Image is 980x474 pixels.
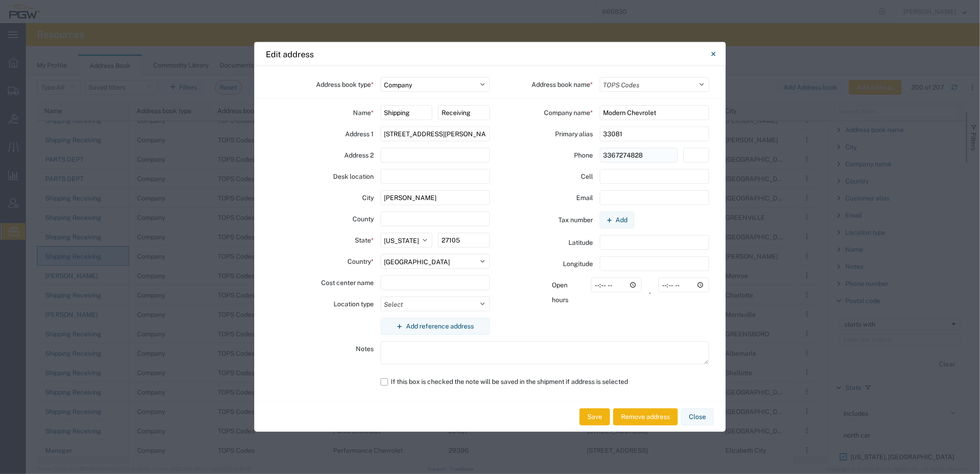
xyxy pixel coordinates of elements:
label: Name [353,105,374,120]
label: Desk location [334,169,374,184]
label: State [355,233,374,248]
button: Add reference address [381,318,490,335]
input: First [381,105,433,120]
label: Cost center name [322,275,374,290]
label: Company name [544,105,593,120]
div: - [647,278,653,307]
button: Remove address [613,408,678,425]
label: Location type [334,297,374,311]
label: Email [577,190,593,205]
label: Country [348,254,374,269]
div: Tax number [490,212,600,229]
h4: Edit address [266,48,314,60]
label: Latitude [569,235,593,250]
input: Last [438,105,490,120]
button: Add [600,212,634,229]
label: City [363,190,374,205]
button: Close [704,45,723,63]
label: Primary alias [556,127,593,141]
button: Save [580,408,610,425]
label: Address 1 [346,127,374,141]
label: Address book name [532,77,593,92]
label: Notes [356,341,374,356]
label: Open hours [552,278,585,307]
button: Close [681,408,714,425]
label: County [353,212,374,226]
input: Postal code [438,233,490,248]
label: Address 2 [345,148,374,163]
label: Phone [574,148,593,163]
label: If this box is checked the note will be saved in the shipment if address is selected [381,374,710,390]
label: Address book type [317,77,374,92]
label: Cell [581,169,593,184]
label: Longitude [563,256,593,271]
